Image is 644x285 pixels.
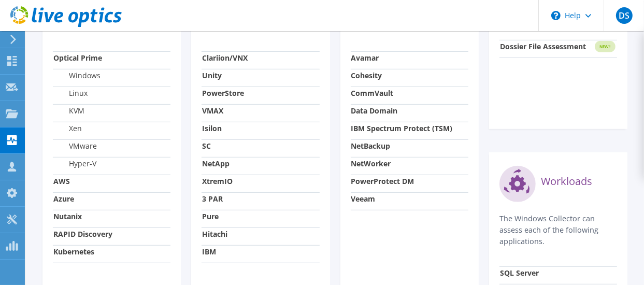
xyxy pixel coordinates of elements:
[53,247,94,256] strong: Kubernetes
[202,88,244,98] strong: PowerStore
[202,211,219,221] strong: Pure
[53,53,102,63] strong: Optical Prime
[202,70,222,80] strong: Unity
[351,88,394,98] strong: CommVault
[500,41,586,51] strong: Dossier File Assessment
[53,159,96,169] label: Hyper-V
[551,11,561,20] svg: \n
[53,123,82,134] label: Xen
[599,44,610,50] tspan: NEW!
[53,229,112,239] strong: RAPID Discovery
[202,106,223,116] strong: VMAX
[351,159,391,168] strong: NetWorker
[499,213,617,247] p: The Windows Collector can assess each of the following applications.
[53,88,88,98] label: Linux
[351,70,382,80] strong: Cohesity
[202,176,233,186] strong: XtremIO
[202,123,222,133] strong: Isilon
[541,176,592,187] label: Workloads
[202,141,211,151] strong: SC
[202,229,227,239] strong: Hitachi
[351,194,376,204] strong: Veeam
[351,53,379,63] strong: Avamar
[53,106,84,116] label: KVM
[202,247,216,256] strong: IBM
[616,7,633,24] span: DS
[351,141,391,151] strong: NetBackup
[53,176,70,186] strong: AWS
[351,123,453,133] strong: IBM Spectrum Protect (TSM)
[202,194,223,204] strong: 3 PAR
[53,211,82,221] strong: Nutanix
[351,106,398,116] strong: Data Domain
[53,70,101,81] label: Windows
[202,53,248,63] strong: Clariion/VNX
[53,194,74,204] strong: Azure
[53,141,97,151] label: VMware
[202,159,230,168] strong: NetApp
[351,176,414,186] strong: PowerProtect DM
[500,268,539,278] strong: SQL Server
